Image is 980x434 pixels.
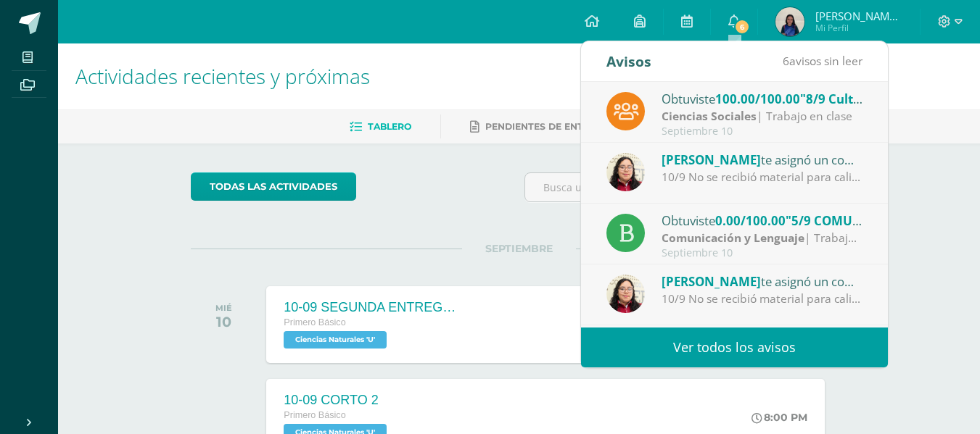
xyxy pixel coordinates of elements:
[783,53,862,69] span: avisos sin leer
[662,108,757,124] strong: Ciencias Sociales
[368,121,411,132] span: Tablero
[284,410,345,420] span: Primero Básico
[662,89,863,108] div: Obtuviste en
[800,91,922,107] span: "8/9 Cultura de Paz"
[606,153,645,191] img: c6b4b3f06f981deac34ce0a071b61492.png
[284,300,458,315] div: 10-09 SEGUNDA ENTREGA DE GUÍA
[215,313,232,330] div: 10
[662,211,863,230] div: Obtuviste en
[462,242,576,255] span: SEPTIEMBRE
[815,9,902,23] span: [PERSON_NAME] [PERSON_NAME]
[191,172,356,201] a: todas las Actividades
[715,212,786,229] span: 0.00/100.00
[284,393,390,408] div: 10-09 CORTO 2
[350,115,411,138] a: Tablero
[606,275,645,313] img: c6b4b3f06f981deac34ce0a071b61492.png
[662,150,863,169] div: te asignó un comentario en '5/9 COMU - Responder página 188 y 189 (tarea)' para 'Comunicación y L...
[75,62,370,90] span: Actividades recientes y próximas
[662,151,761,168] span: [PERSON_NAME]
[470,115,609,138] a: Pendientes de entrega
[815,22,902,34] span: Mi Perfil
[485,121,609,132] span: Pendientes de entrega
[775,7,804,36] img: 2704aaa29d1fe1aee5d09515aa75023f.png
[752,411,807,424] div: 8:00 PM
[662,291,863,307] div: 10/9 No se recibió material para calificar. Te vi trabajando en clase.
[662,273,761,290] span: [PERSON_NAME]
[662,272,863,291] div: te asignó un comentario en '9/9 COMU - Línea de tiempo de la literatura de la primera mitad del s...
[284,331,387,349] span: Ciencias Naturales 'U'
[662,230,804,246] strong: Comunicación y Lenguaje
[662,230,863,246] div: | Trabajo en casa
[525,173,847,201] input: Busca una actividad próxima aquí...
[215,303,232,313] div: MIÉ
[783,53,789,69] span: 6
[662,108,863,125] div: | Trabajo en clase
[581,327,888,367] a: Ver todos los avisos
[662,247,863,259] div: Septiembre 10
[284,317,345,327] span: Primero Básico
[662,169,863,185] div: 10/9 No se recibió material para calificar.
[606,41,651,81] div: Avisos
[662,125,863,138] div: Septiembre 10
[715,91,800,107] span: 100.00/100.00
[734,19,750,35] span: 6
